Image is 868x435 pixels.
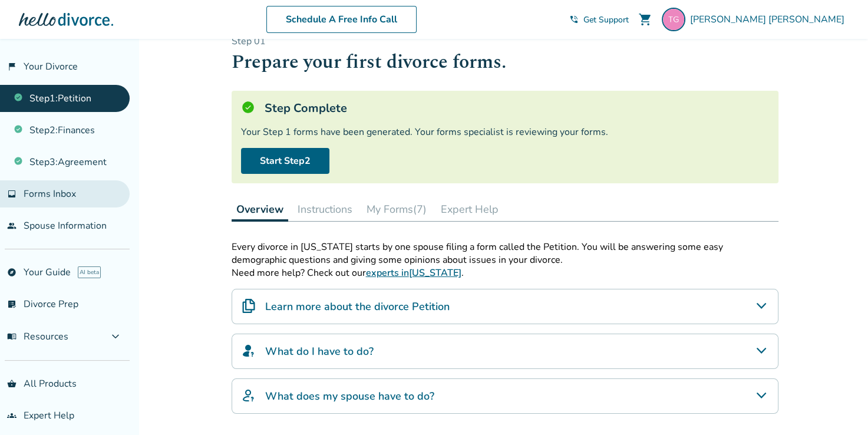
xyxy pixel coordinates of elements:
span: Get Support [583,14,629,25]
button: Overview [232,197,288,222]
span: list_alt_check [7,299,16,309]
span: Forms Inbox [24,187,76,200]
span: inbox [7,189,16,199]
div: Your Step 1 forms have been generated. Your forms specialist is reviewing your forms. [241,126,769,139]
a: Start Step2 [241,148,329,174]
h4: Learn more about the divorce Petition [265,299,450,314]
img: Learn more about the divorce Petition [242,299,256,313]
img: tricia.golling1@gmail.com [662,8,685,31]
span: explore [7,268,16,277]
span: [PERSON_NAME] [PERSON_NAME] [690,13,849,26]
button: Expert Help [436,197,503,221]
div: What does my spouse have to do? [232,378,778,414]
span: flag_2 [7,62,16,71]
span: AI beta [78,266,101,278]
span: expand_more [108,329,123,344]
h4: What do I have to do? [265,344,374,359]
button: My Forms(7) [362,197,431,221]
p: Every divorce in [US_STATE] starts by one spouse filing a form called the Petition. You will be a... [232,240,778,266]
h5: Step Complete [265,100,347,116]
a: Schedule A Free Info Call [266,6,417,33]
span: people [7,221,16,230]
span: shopping_cart [638,12,652,27]
img: What does my spouse have to do? [242,388,256,403]
a: experts in[US_STATE] [366,266,461,279]
h1: Prepare your first divorce forms. [232,48,778,77]
span: groups [7,411,16,420]
button: Instructions [293,197,357,221]
img: What do I have to do? [242,344,256,358]
iframe: Chat Widget [809,378,868,435]
h4: What does my spouse have to do? [265,388,434,404]
span: phone_in_talk [569,15,579,24]
a: phone_in_talkGet Support [569,14,629,25]
span: shopping_basket [7,379,16,388]
p: Need more help? Check out our . [232,266,778,279]
div: Learn more about the divorce Petition [232,289,778,324]
span: Resources [7,330,68,343]
div: What do I have to do? [232,334,778,369]
span: menu_book [7,332,16,341]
